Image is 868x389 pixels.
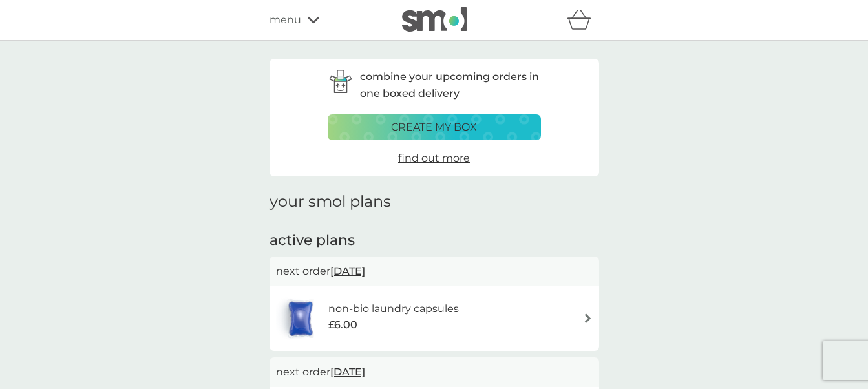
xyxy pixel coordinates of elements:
p: next order [276,364,593,381]
img: smol [402,7,467,32]
p: combine your upcoming orders in one boxed delivery [360,68,541,101]
img: non-bio laundry capsules [276,296,325,341]
h6: non-bio laundry capsules [328,300,459,317]
span: £6.00 [328,317,357,333]
p: create my box [391,119,477,136]
img: arrow right [583,313,593,323]
h1: your smol plans [270,193,599,211]
a: find out more [398,150,470,167]
span: find out more [398,152,470,164]
h2: active plans [270,231,599,251]
span: [DATE] [330,258,365,284]
p: next order [276,263,593,280]
button: create my box [328,114,541,140]
span: [DATE] [330,359,365,384]
div: basket [567,7,599,33]
span: menu [270,12,301,28]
